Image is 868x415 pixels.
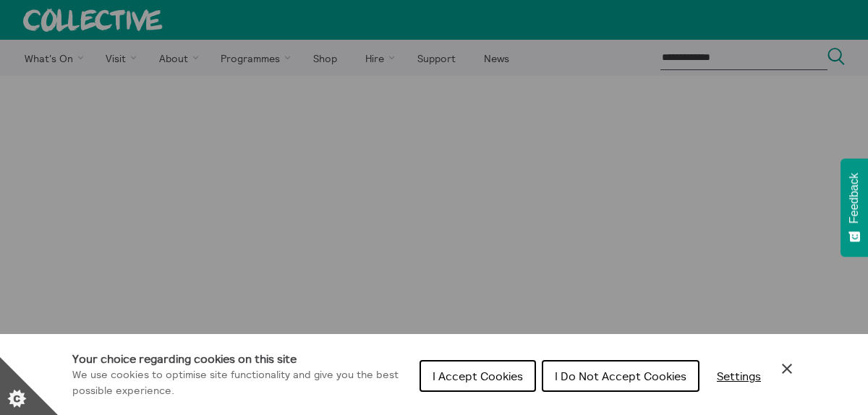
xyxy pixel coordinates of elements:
span: Feedback [848,173,861,223]
span: I Do Not Accept Cookies [555,369,686,383]
span: Settings [717,369,761,383]
p: We use cookies to optimise site functionality and give you the best possible experience. [72,367,408,398]
h1: Your choice regarding cookies on this site [72,350,408,367]
button: Settings [705,361,773,390]
button: I Accept Cookies [420,360,536,392]
button: Close Cookie Control [778,360,796,377]
span: I Accept Cookies [433,369,523,383]
button: I Do Not Accept Cookies [542,360,699,392]
button: Feedback - Show survey [841,158,868,257]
